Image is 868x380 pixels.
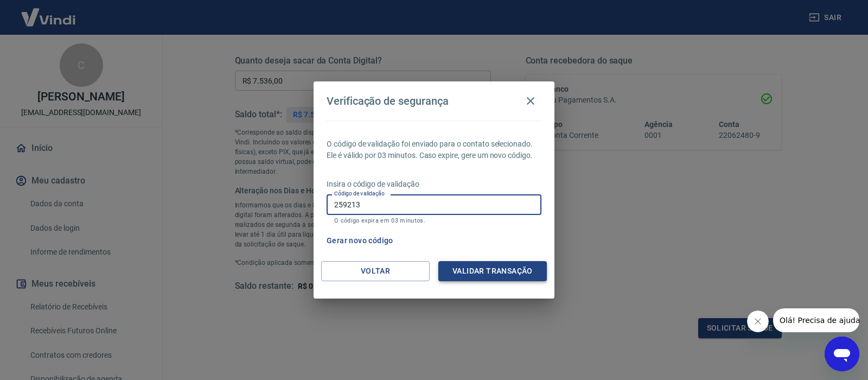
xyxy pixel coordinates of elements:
h4: Verificação de segurança [327,94,449,107]
label: Código de validação [334,189,385,198]
iframe: Fechar mensagem [747,311,769,332]
span: Olá! Precisa de ajuda? [7,8,91,16]
p: Insira o código de validação [327,179,541,190]
iframe: Mensagem da empresa [773,308,859,332]
iframe: Botão para abrir a janela de mensagens [825,337,859,371]
button: Validar transação [438,261,547,281]
button: Voltar [321,261,430,281]
p: O código de validação foi enviado para o contato selecionado. Ele é válido por 03 minutos. Caso e... [327,138,541,161]
p: O código expira em 03 minutos. [334,217,534,224]
button: Gerar novo código [322,231,398,251]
